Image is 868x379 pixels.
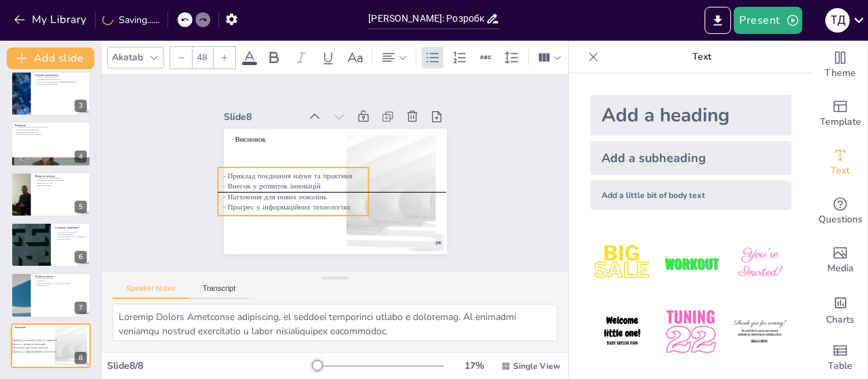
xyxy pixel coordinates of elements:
[113,304,557,341] textarea: Loremip Dolors Ametconse adipiscing, el seddoei temporinci utlabo e doloremag. Al enimadmi veniam...
[728,300,791,363] img: 6.jpeg
[813,187,867,236] div: Get real-time input from your audience
[238,124,339,145] p: Висновок
[75,251,87,263] div: 6
[35,182,87,184] p: Надихання на успіх
[35,176,87,179] p: Підтримка молодих дослідників
[35,283,87,285] p: Баланс між роботою та особистим життям
[218,159,369,185] p: Приклад поєднання науки та практики
[55,238,87,241] p: Вплив на молодь
[15,126,87,129] p: Система автоматизованого аналізу даних
[75,151,87,163] div: 4
[15,123,87,127] p: Винаходи
[591,141,791,175] div: Add a subheading
[827,261,854,276] span: Media
[15,325,51,329] p: Висновок
[75,352,87,364] div: 8
[591,300,654,363] img: 4.jpeg
[591,95,791,136] div: Add a heading
[728,232,791,295] img: 3.jpeg
[825,8,850,33] div: Т Д
[107,359,314,372] div: Slide 8 / 8
[813,138,867,187] div: Add text boxes
[818,212,863,227] span: Questions
[513,361,560,372] span: Single View
[35,184,87,186] p: Практичні навички
[9,346,63,350] p: Натхнення для нових поколінь
[216,169,368,195] p: Внесок у розвиток інновацій
[35,76,87,79] p: Внесок у штучний інтелект
[825,7,850,34] button: Т Д
[35,285,87,287] p: Важливість хобі
[9,338,63,342] p: Приклад поєднання науки та практики
[35,174,87,178] p: Вплив на молодь
[55,231,87,233] p: Популяризація технологій
[591,180,791,210] div: Add a little bit of body text
[11,121,91,166] div: 4
[659,300,722,363] img: 5.jpeg
[831,163,850,178] span: Text
[35,78,87,81] p: Розробка блокчейн технологій
[11,222,91,267] div: 6
[368,9,485,28] input: Insert title
[813,285,867,334] div: Add charts and graphs
[189,284,250,299] button: Transcript
[7,47,94,69] button: Add slide
[113,284,189,299] button: Speaker Notes
[458,359,490,372] div: 17 %
[10,9,92,31] button: My Library
[659,232,722,295] img: 2.jpeg
[813,41,867,89] div: Change the overall theme
[11,273,91,317] div: 7
[214,189,366,216] p: Прогрес у інформаційних технологіях
[55,226,87,230] p: Соціальні ініціативи
[35,73,87,77] p: Основні досягнення
[591,232,654,295] img: 1.jpeg
[35,81,87,83] p: Вплив на IT-інфраструктуру в [GEOGRAPHIC_DATA]
[534,47,565,68] div: Column Count
[35,280,87,283] p: Подорожі
[109,48,146,66] div: Akatab
[604,41,800,73] p: Text
[75,302,87,314] div: 7
[15,131,87,134] p: Впровадження в компаніях
[15,129,87,132] p: Оптимізація бізнес-процесів
[75,100,87,112] div: 3
[15,134,87,136] p: Важливість для продуктивності
[215,179,366,205] p: Натхнення для нових поколінь
[813,89,867,138] div: Add ready made slides
[820,115,861,129] span: Template
[9,342,63,346] p: Внесок у розвиток інновацій
[11,323,91,368] div: 8
[734,7,802,34] button: Present
[55,235,87,238] p: Розвиток інноваційного середовища
[11,71,91,116] div: 3
[813,236,867,285] div: Add images, graphics, shapes or video
[75,201,87,213] div: 5
[102,14,159,26] div: Saving......
[35,277,87,280] p: Захоплення спортом
[35,179,87,182] p: Проведення семінарів та тренінгів
[35,83,87,86] p: Співпраця з підприємцями
[35,275,87,279] p: Особисте життя
[11,172,91,217] div: 5
[55,233,87,236] p: Підтримка стартапів
[9,349,63,353] p: Прогрес у інформаційних технологіях
[705,7,731,34] button: Export to PowerPoint
[828,359,852,374] span: Table
[825,66,856,81] span: Theme
[229,99,307,120] div: Slide 8
[826,313,854,327] span: Charts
